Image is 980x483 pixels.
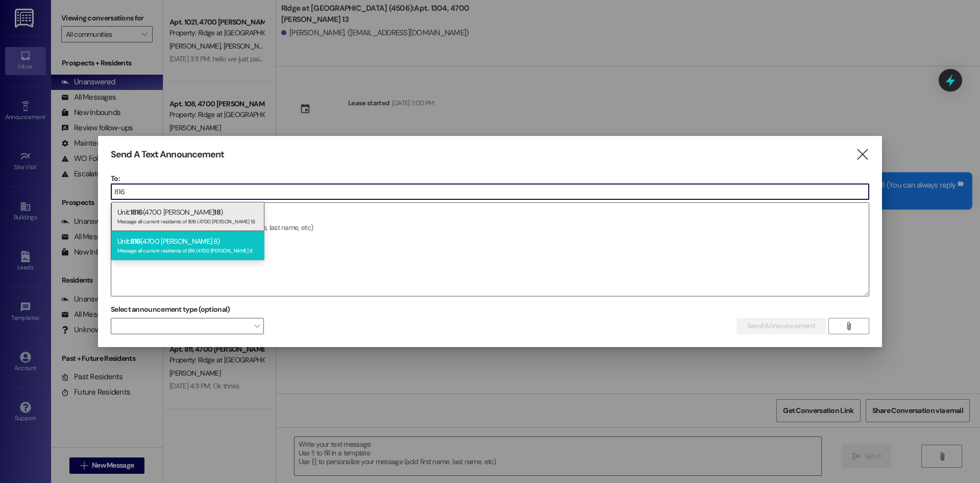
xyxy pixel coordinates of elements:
[855,149,869,160] i: 
[111,173,869,183] p: To:
[737,318,826,334] button: Send Announcement
[130,237,141,246] span: 816
[130,208,143,217] span: 1816
[111,184,869,199] input: Type to select the units, buildings, or communities you want to message. (e.g. 'Unit 1A', 'Buildi...
[111,149,224,160] h3: Send A Text Announcement
[111,202,264,231] div: Unit: (4700 [PERSON_NAME] )
[111,302,230,317] label: Select announcement type (optional)
[214,208,220,217] span: 18
[111,231,264,260] div: Unit: (4700 [PERSON_NAME] 8)
[117,245,258,254] div: Message all current residents of 816 (4700 [PERSON_NAME] 8
[845,322,852,330] i: 
[747,320,815,331] span: Send Announcement
[117,216,258,225] div: Message all current residents of 1816 (4700 [PERSON_NAME] 18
